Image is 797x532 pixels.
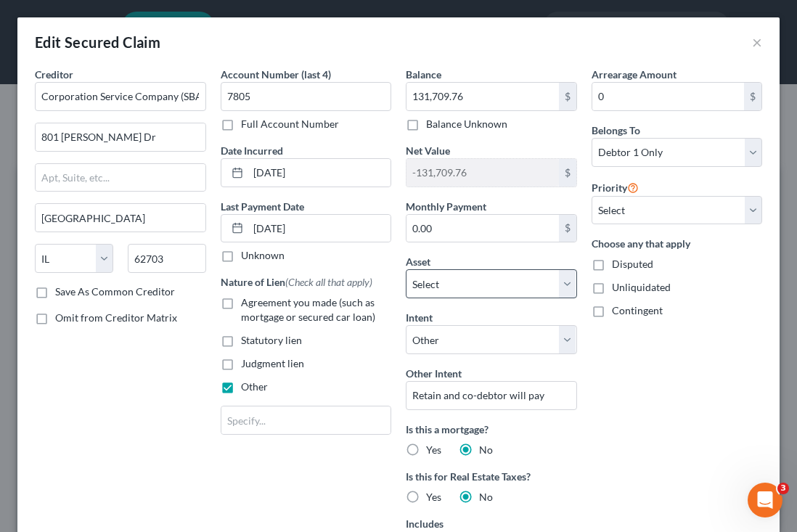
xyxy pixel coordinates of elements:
input: Enter city... [36,204,205,232]
span: Yes [426,443,441,456]
span: Judgment lien [241,357,304,369]
input: 0.00 [406,159,559,187]
span: Creditor [35,68,73,81]
span: Statutory lien [241,334,302,346]
div: $ [559,215,576,242]
label: Is this for Real Estate Taxes? [406,469,577,484]
label: Date Incurred [221,143,283,158]
label: Is this a mortgage? [406,422,577,437]
input: MM/DD/YYYY [248,215,391,242]
div: $ [559,159,576,187]
span: Contingent [612,304,663,316]
span: Yes [426,491,441,503]
label: Unknown [241,248,285,263]
div: $ [559,83,576,110]
input: Apt, Suite, etc... [36,164,205,192]
label: Full Account Number [241,117,339,131]
span: Belongs To [592,124,640,136]
input: Specify... [221,406,391,434]
label: Balance [406,67,441,82]
iframe: Intercom live chat [748,483,782,517]
label: Choose any that apply [592,236,763,251]
label: Priority [592,179,639,196]
input: Search creditor by name... [35,82,206,111]
span: Disputed [612,258,653,270]
label: Nature of Lien [221,274,372,290]
input: MM/DD/YYYY [248,159,391,187]
input: 0.00 [406,83,559,110]
span: Other [241,380,268,393]
label: Intent [406,310,433,325]
div: $ [744,83,761,110]
label: Net Value [406,143,450,158]
input: 0.00 [592,83,745,110]
label: Last Payment Date [221,199,304,214]
input: XXXX [221,82,392,111]
label: Arrearage Amount [592,67,677,82]
input: Enter address... [36,123,205,151]
label: Monthly Payment [406,199,486,214]
input: 0.00 [406,215,559,242]
input: Enter zip... [128,244,206,273]
span: (Check all that apply) [285,276,372,288]
span: Asset [406,255,430,268]
div: Edit Secured Claim [35,32,160,52]
span: 3 [777,483,789,494]
span: Omit from Creditor Matrix [55,311,177,324]
span: Agreement you made (such as mortgage or secured car loan) [241,296,375,323]
label: Includes [406,516,577,531]
span: Unliquidated [612,281,671,293]
label: Account Number (last 4) [221,67,331,82]
label: Balance Unknown [426,117,507,131]
input: Specify... [406,381,577,410]
span: No [479,491,493,503]
label: Save As Common Creditor [55,285,175,299]
label: Other Intent [406,366,462,381]
span: No [479,443,493,456]
button: × [752,33,762,51]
